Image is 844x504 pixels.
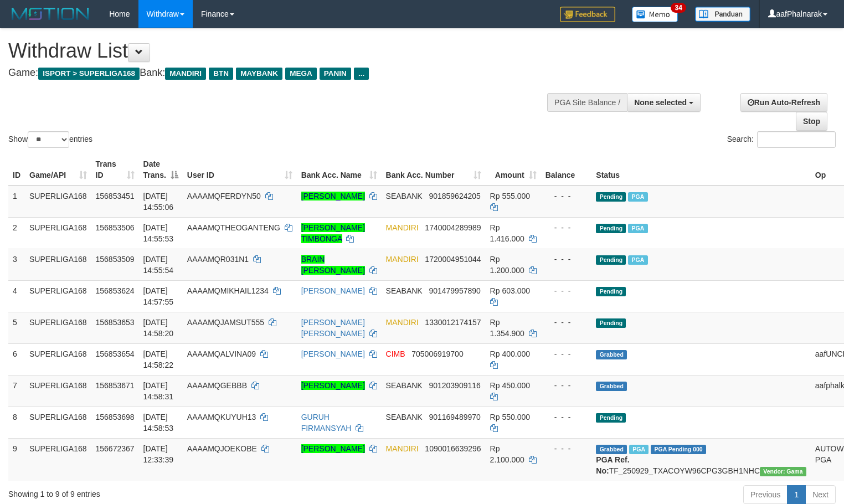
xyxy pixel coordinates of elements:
[596,318,626,328] span: Pending
[490,286,530,295] span: Rp 603.000
[490,413,530,421] span: Rp 550.000
[25,280,91,312] td: SUPERLIGA168
[629,445,649,454] span: Marked by aafsengchandara
[695,7,750,22] img: panduan.png
[386,286,423,295] span: SEABANK
[8,484,343,500] div: Showing 1 to 9 of 9 entries
[757,131,836,148] input: Search:
[187,192,261,200] span: AAAAMQFERDYN50
[386,192,423,200] span: SEABANK
[165,68,206,80] span: MANDIRI
[490,255,524,275] span: Rp 1.200.000
[8,438,25,481] td: 9
[143,223,174,243] span: [DATE] 14:55:53
[91,154,139,186] th: Trans ID: activate to sort column ascending
[386,349,405,358] span: CIMB
[143,192,174,212] span: [DATE] 14:55:06
[596,255,626,265] span: Pending
[627,93,701,112] button: None selected
[187,318,264,327] span: AAAAMQJAMSUT555
[382,154,486,186] th: Bank Acc. Number: activate to sort column ascending
[541,154,592,186] th: Balance
[411,349,463,358] span: Copy 705006919700 to clipboard
[591,438,810,481] td: TF_250929_TXACOYW96CPG3GBH1NHC
[545,191,588,202] div: - - -
[25,407,91,438] td: SUPERLIGA168
[490,349,530,358] span: Rp 400.000
[429,192,480,200] span: Copy 901859624205 to clipboard
[187,413,256,421] span: AAAAMQKUYUH13
[545,317,588,328] div: - - -
[560,7,615,22] img: Feedback.jpg
[96,192,135,200] span: 156853451
[386,223,419,232] span: MANDIRI
[297,154,382,186] th: Bank Acc. Name: activate to sort column ascending
[301,413,352,433] a: GURUH FIRMANSYAH
[805,485,836,504] a: Next
[209,68,233,80] span: BTN
[490,318,524,338] span: Rp 1.354.900
[143,286,174,306] span: [DATE] 14:57:55
[671,3,686,13] span: 34
[301,255,365,275] a: BRAIN [PERSON_NAME]
[28,131,69,148] select: Showentries
[8,68,552,79] h4: Game: Bank:
[490,192,530,200] span: Rp 555.000
[628,255,647,265] span: Marked by aafsoycanthlai
[425,255,481,264] span: Copy 1720004951044 to clipboard
[25,186,91,218] td: SUPERLIGA168
[187,444,257,453] span: AAAAMQJOEKOBE
[386,318,419,327] span: MANDIRI
[743,485,788,504] a: Previous
[796,112,827,131] a: Stop
[760,467,806,476] span: Vendor URL: https://trx31.1velocity.biz
[545,285,588,296] div: - - -
[25,343,91,375] td: SUPERLIGA168
[301,223,365,243] a: [PERSON_NAME] TIMBONGA
[354,68,369,80] span: ...
[596,413,626,423] span: Pending
[486,154,541,186] th: Amount: activate to sort column ascending
[25,375,91,407] td: SUPERLIGA168
[301,318,365,338] a: [PERSON_NAME] [PERSON_NAME]
[143,349,174,369] span: [DATE] 14:58:22
[96,444,135,453] span: 156672367
[8,6,92,22] img: MOTION_logo.png
[96,413,135,421] span: 156853698
[8,249,25,280] td: 3
[301,444,365,453] a: [PERSON_NAME]
[8,131,92,148] label: Show entries
[591,154,810,186] th: Status
[8,217,25,249] td: 2
[143,413,174,433] span: [DATE] 14:58:53
[425,318,481,327] span: Copy 1330012174157 to clipboard
[187,381,247,390] span: AAAAMQGEBBB
[628,224,647,233] span: Marked by aafsoycanthlai
[8,186,25,218] td: 1
[545,443,588,454] div: - - -
[596,445,627,454] span: Grabbed
[8,343,25,375] td: 6
[596,382,627,391] span: Grabbed
[301,286,365,295] a: [PERSON_NAME]
[651,445,706,454] span: PGA Pending
[425,444,481,453] span: Copy 1090016639296 to clipboard
[187,286,269,295] span: AAAAMQMIKHAIL1234
[545,348,588,359] div: - - -
[596,287,626,296] span: Pending
[38,68,140,80] span: ISPORT > SUPERLIGA168
[187,349,256,358] span: AAAAMQALVINA09
[139,154,183,186] th: Date Trans.: activate to sort column descending
[490,444,524,464] span: Rp 2.100.000
[429,381,480,390] span: Copy 901203909116 to clipboard
[320,68,351,80] span: PANIN
[740,93,827,112] a: Run Auto-Refresh
[545,222,588,233] div: - - -
[429,413,480,421] span: Copy 901169489970 to clipboard
[143,381,174,401] span: [DATE] 14:58:31
[8,312,25,343] td: 5
[96,255,135,264] span: 156853509
[8,154,25,186] th: ID
[632,7,678,22] img: Button%20Memo.svg
[285,68,317,80] span: MEGA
